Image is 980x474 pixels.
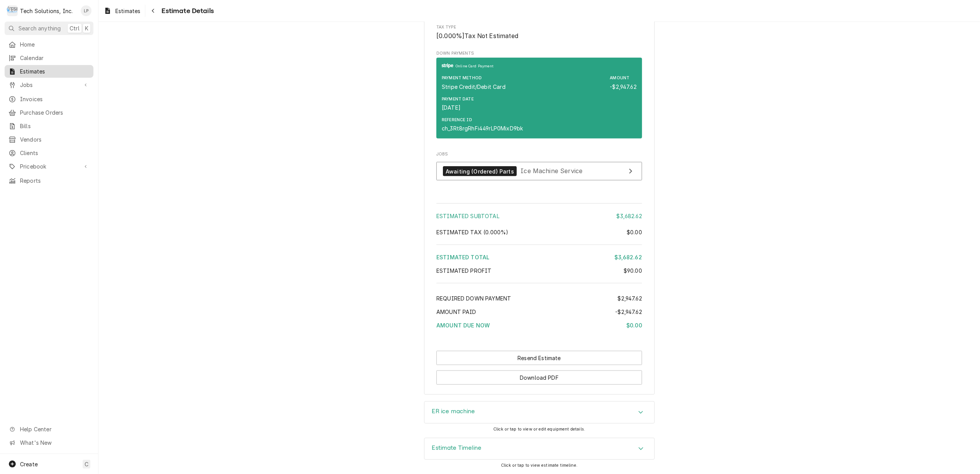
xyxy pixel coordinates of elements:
[626,321,642,329] div: $0.00
[115,7,140,15] span: Estimates
[442,117,472,123] div: Reference ID
[436,50,642,57] label: Down Payments
[101,5,143,17] a: Estimates
[442,75,482,81] div: Payment Method
[436,200,642,335] div: Amount Summary
[443,166,517,177] div: Awaiting (Ordered) Parts
[442,75,506,90] div: Payment Method
[436,295,511,302] span: Required Down Payment
[5,78,93,91] a: Go to Jobs
[436,50,642,142] div: Down Payments
[436,321,642,329] div: Amount Due Now
[5,174,93,187] a: Reports
[442,96,474,102] div: Payment Date
[436,365,642,385] div: Button Group Row
[442,61,453,70] svg: Stripe
[436,253,642,261] div: Estimated Total
[436,151,642,184] div: Jobs
[493,427,586,432] span: Click or tap to view or edit equipment details.
[5,436,93,449] a: Go to What's New
[436,32,518,40] span: [ 0.000 %] Tax Not Estimated
[436,58,642,142] div: Payment List
[436,351,642,365] button: Resend Estimate
[5,160,93,173] a: Go to Pricebook
[5,93,93,105] a: Invoices
[436,254,489,260] span: Estimated Total
[81,5,92,16] div: Lisa Paschal's Avatar
[20,461,38,467] span: Create
[20,149,90,157] span: Clients
[424,438,654,460] div: Accordion Header
[436,229,509,235] span: Estimated Tax ( 0.000% )
[618,294,642,302] div: $2,947.62
[436,351,642,385] div: Button Group
[20,67,90,75] span: Estimates
[20,177,90,185] span: Reports
[20,108,90,117] span: Purchase Orders
[7,5,18,16] div: Tech Solutions, Inc.'s Avatar
[159,6,214,16] span: Estimate Details
[5,120,93,132] a: Bills
[436,267,492,274] span: Estimated Profit
[442,103,461,112] div: Payment Date
[70,24,80,32] span: Ctrl
[20,135,90,144] span: Vendors
[456,64,493,68] span: Online Card Payment
[20,122,90,130] span: Bills
[436,151,642,157] span: Jobs
[20,439,89,447] span: What's New
[5,133,93,146] a: Vendors
[436,24,642,41] div: Tax Type
[432,408,475,415] h3: ER ice machine
[436,308,642,316] div: Amount Paid
[436,58,642,139] div: Payment
[5,38,93,51] a: Home
[424,401,655,424] div: ER ice machine
[436,32,642,41] span: Tax Type
[18,24,61,32] span: Search anything
[5,423,93,436] a: Go to Help Center
[436,228,642,236] div: Estimated Tax
[432,444,482,452] h3: Estimate Timeline
[20,95,90,103] span: Invoices
[5,65,93,78] a: Estimates
[442,83,506,91] div: Payment Method
[436,213,499,219] span: Estimated Subtotal
[5,52,93,64] a: Calendar
[81,5,92,16] div: LP
[424,402,654,423] div: Accordion Header
[436,351,642,365] div: Button Group Row
[436,24,642,30] span: Tax Type
[436,371,642,385] button: Download PDF
[85,460,88,468] span: C
[424,402,654,423] button: Accordion Details Expand Trigger
[20,54,90,62] span: Calendar
[5,22,93,35] button: Search anythingCtrlK
[627,228,642,236] div: $0.00
[615,308,642,316] div: -$2,947.62
[20,81,78,89] span: Jobs
[436,267,642,275] div: Estimated Profit
[442,124,523,132] div: ch_3Rt8rgRhFi449rLP0MixD9bk
[436,162,642,181] a: View Job
[424,438,654,460] button: Accordion Details Expand Trigger
[7,5,18,16] div: T
[85,24,88,32] span: K
[501,463,577,468] span: Click or tap to view estimate timeline.
[521,167,582,175] span: Ice Machine Service
[436,212,642,220] div: Estimated Subtotal
[624,267,642,275] div: $90.00
[20,162,78,170] span: Pricebook
[147,5,159,17] button: Navigate back
[610,75,629,81] div: Amount
[617,212,642,220] div: $3,682.62
[442,96,474,112] div: Payment Date
[610,83,637,91] div: Amount
[20,7,73,15] div: Tech Solutions, Inc.
[436,309,476,315] span: Amount Paid
[5,106,93,119] a: Purchase Orders
[5,147,93,159] a: Clients
[436,322,490,329] span: Amount Due Now
[424,438,655,460] div: Estimate Timeline
[615,253,642,261] div: $3,682.62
